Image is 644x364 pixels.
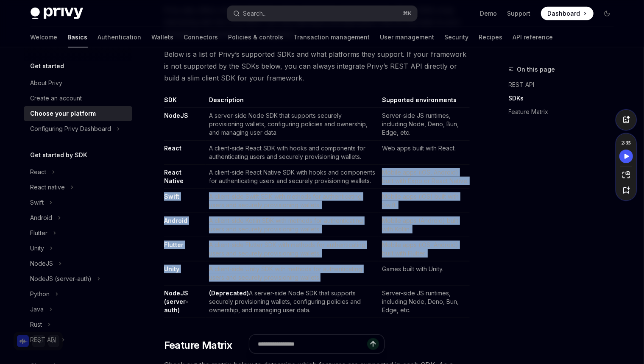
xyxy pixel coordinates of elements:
h5: Get started [31,61,64,71]
a: REST API [509,78,621,92]
span: Below is a list of Privy’s supported SDKs and what platforms they support. If your framework is n... [164,48,470,84]
td: Mobile apps (iOS, Android) built with Flutter. [379,237,469,261]
span: On this page [517,64,555,75]
div: Unity [31,243,45,253]
button: Toggle React section [24,164,132,180]
div: Java [31,304,44,314]
td: Server-side JS runtimes, including Node, Deno, Bun, Edge, etc. [379,108,469,141]
button: Toggle Rust section [24,317,132,332]
a: NodeJS [164,112,188,119]
td: A server-side Node SDK that supports securely provisioning wallets, configuring policies and owne... [206,286,379,318]
td: A client-side Swift SDK with methods for authenticating users and securely provisioning wallets. [206,189,379,213]
a: API reference [513,27,553,47]
a: User management [380,27,435,47]
td: Server-side JS runtimes, including Node, Deno, Bun, Edge, etc. [379,286,469,318]
img: dark logo [31,8,83,19]
div: About Privy [31,78,63,88]
a: React Native [164,169,184,185]
a: Transaction management [294,27,370,47]
div: NodeJS [31,258,53,269]
a: Flutter [164,241,184,249]
a: SDKs [509,92,621,105]
div: React native [31,182,65,192]
a: Security [445,27,469,47]
td: Games built with Unity. [379,261,469,286]
td: A client-side React SDK with hooks and components for authenticating users and securely provision... [206,141,379,165]
a: Feature Matrix [509,105,621,119]
div: NodeJS (server-auth) [31,274,92,284]
a: Authentication [98,27,142,47]
button: Toggle Unity section [24,241,132,256]
div: Python [31,289,50,299]
a: React [164,144,181,152]
a: Support [507,9,531,18]
a: Connectors [184,27,218,47]
a: Wallets [152,27,174,47]
div: Rust [31,320,42,330]
td: Web apps built with React. [379,141,469,165]
button: Toggle NodeJS section [24,256,132,271]
span: Dashboard [548,9,580,18]
th: Supported environments [379,96,469,108]
button: Toggle Flutter section [24,225,132,241]
td: Mobile apps (iOS) built with Swift. [379,189,469,213]
td: A client-side Kotlin SDK with methods for authenticating users and securely provisioning wallets. [206,213,379,237]
a: NodeJS (server-auth) [164,289,188,314]
button: Toggle NodeJS (server-auth) section [24,271,132,286]
div: React [31,167,47,177]
button: Open search [227,6,417,21]
a: Policies & controls [229,27,284,47]
a: Android [164,217,187,225]
button: Toggle Swift section [24,195,132,210]
a: Swift [164,193,179,200]
a: Welcome [31,27,58,47]
td: Mobile apps (Android) built with Kotlin. [379,213,469,237]
div: Swift [31,197,44,208]
td: A client-side Flutter SDK with methods for authenticating users and securely provisioning wallets. [206,237,379,261]
button: Toggle Android section [24,210,132,225]
input: Ask a question... [258,335,367,353]
a: Choose your platform [24,106,132,121]
a: About Privy [24,75,132,91]
div: Create an account [31,93,82,103]
a: Unity [164,265,179,273]
div: Search... [243,8,267,19]
button: Toggle Configuring Privy Dashboard section [24,121,132,136]
button: Toggle React native section [24,180,132,195]
button: Toggle Python section [24,286,132,302]
td: Mobile apps (iOS, Android) built with Expo or React Native. [379,165,469,189]
a: Basics [68,27,88,47]
div: Choose your platform [31,108,96,119]
div: Flutter [31,228,48,238]
div: Configuring Privy Dashboard [31,124,112,134]
a: Create an account [24,91,132,106]
td: A server-side Node SDK that supports securely provisioning wallets, configuring policies and owne... [206,108,379,141]
button: Toggle Java section [24,302,132,317]
strong: (Deprecated) [209,289,249,297]
button: Toggle dark mode [600,7,614,20]
span: ⌘ K [403,10,412,17]
th: Description [206,96,379,108]
button: Send message [367,338,379,350]
button: Toggle REST API section [24,332,132,347]
a: Dashboard [541,7,594,20]
td: A client-side Unity SDK with methods for authenticating users and securely provisioning wallets. [206,261,379,286]
h5: Get started by SDK [31,150,88,160]
a: Recipes [479,27,503,47]
div: Android [31,213,53,223]
a: Demo [480,9,497,18]
th: SDK [164,96,206,108]
td: A client-side React Native SDK with hooks and components for authenticating users and securely pr... [206,165,379,189]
